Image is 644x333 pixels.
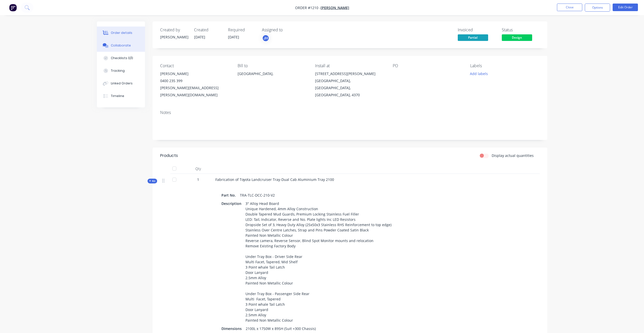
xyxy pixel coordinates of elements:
[97,52,145,64] button: Checklists 0/0
[160,110,540,115] div: Notes
[111,94,124,98] div: Timeline
[221,200,243,207] div: Description
[321,5,349,10] a: [PERSON_NAME]
[295,5,321,10] span: Order #1210 -
[183,164,213,174] div: Qty
[262,34,269,42] button: JH
[160,153,178,159] div: Products
[243,200,408,324] div: 3" Alloy Head Board Unique Hardened, 4mm Alloy Construction Double Tapered Mud Guards, Premium Lo...
[97,90,145,102] button: Timeline
[111,81,133,86] div: Linked Orders
[160,34,188,40] div: [PERSON_NAME]
[458,34,488,41] span: Partial
[221,325,244,332] div: Dimensions
[585,4,610,12] button: Options
[244,325,318,332] div: 2100L x 1750W x 895H (Suit +300 Chassis)
[502,28,540,32] div: Status
[97,77,145,90] button: Linked Orders
[238,63,307,68] div: Bill to
[160,63,230,68] div: Contact
[9,4,17,11] img: Factory
[238,70,307,86] div: [GEOGRAPHIC_DATA],
[458,28,496,32] div: Invoiced
[97,39,145,52] button: Collaborate
[315,77,384,99] div: [GEOGRAPHIC_DATA], [GEOGRAPHIC_DATA], [GEOGRAPHIC_DATA], 4370
[194,35,205,39] span: [DATE]
[467,70,491,77] button: Add labels
[160,28,188,32] div: Created by
[502,34,532,41] span: Design
[215,177,334,182] span: Fabrication of Toyota Landcruiser Tray-Dual Cab Aluminium Tray 2100
[160,70,230,77] div: [PERSON_NAME]
[111,43,131,48] div: Collaborate
[197,177,199,182] span: 1
[160,84,230,99] div: [PERSON_NAME][EMAIL_ADDRESS][PERSON_NAME][DOMAIN_NAME]
[221,192,238,199] div: Part No.
[315,63,384,68] div: Install at
[148,179,157,183] div: Kit
[97,64,145,77] button: Tracking
[149,179,156,183] span: Kit
[492,153,534,158] label: Display actual quantities
[238,192,277,199] div: TRA-TLC-DCC-210-V2
[393,63,462,68] div: PO
[194,28,222,32] div: Created
[111,68,125,73] div: Tracking
[111,31,132,35] div: Order details
[502,34,532,42] button: Design
[613,4,638,11] button: Edit Order
[160,77,230,84] div: 0400 235 399
[238,70,307,77] div: [GEOGRAPHIC_DATA],
[160,70,230,99] div: [PERSON_NAME]0400 235 399[PERSON_NAME][EMAIL_ADDRESS][PERSON_NAME][DOMAIN_NAME]
[557,4,582,11] button: Close
[228,35,239,39] span: [DATE]
[262,28,313,32] div: Assigned to
[315,70,384,77] div: [STREET_ADDRESS][PERSON_NAME]
[228,28,256,32] div: Required
[111,56,133,60] div: Checklists 0/0
[315,70,384,99] div: [STREET_ADDRESS][PERSON_NAME][GEOGRAPHIC_DATA], [GEOGRAPHIC_DATA], [GEOGRAPHIC_DATA], 4370
[97,27,145,39] button: Order details
[470,63,539,68] div: Labels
